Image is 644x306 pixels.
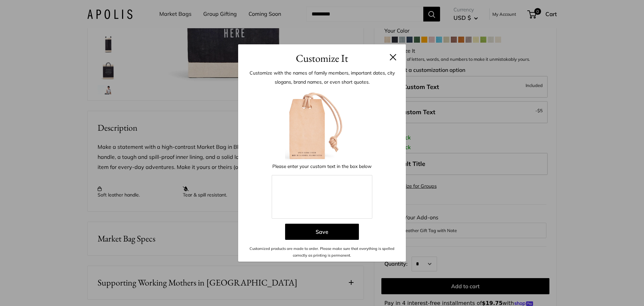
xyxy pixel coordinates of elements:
h3: Customize It [248,50,396,66]
button: Save [285,224,359,240]
p: Customize with the names of family members, important dates, city slogans, brand names, or even s... [248,69,396,86]
p: Please enter your custom text in the box below [272,162,372,171]
img: Blank-LuggageTagLetter-forCustomizer.jpg [285,88,359,162]
p: Customized products are made to order. Please make sure that everything is spelled correctly as p... [248,245,396,259]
